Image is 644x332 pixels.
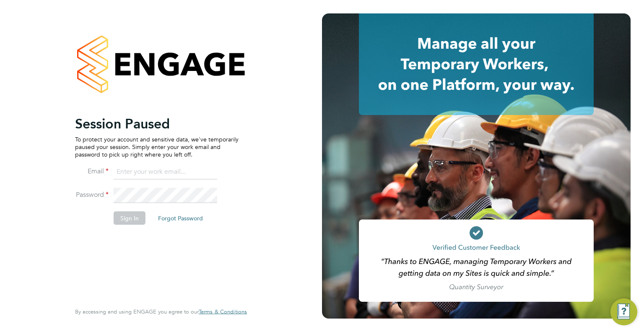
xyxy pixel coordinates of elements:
span: Terms & Conditions [199,308,247,315]
span: By accessing and using ENGAGE you agree to our [75,308,247,315]
input: Enter your work email... [114,165,217,180]
button: Engage Resource Center [610,298,637,325]
button: Sign In [114,211,145,225]
button: Forgot Password [151,211,210,225]
label: Email [75,167,109,175]
a: Terms & Conditions [199,308,247,315]
label: Password [75,190,109,199]
p: To protect your account and sensitive data, we've temporarily paused your session. Simply enter y... [75,135,239,158]
h2: Session Paused [75,115,239,132]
